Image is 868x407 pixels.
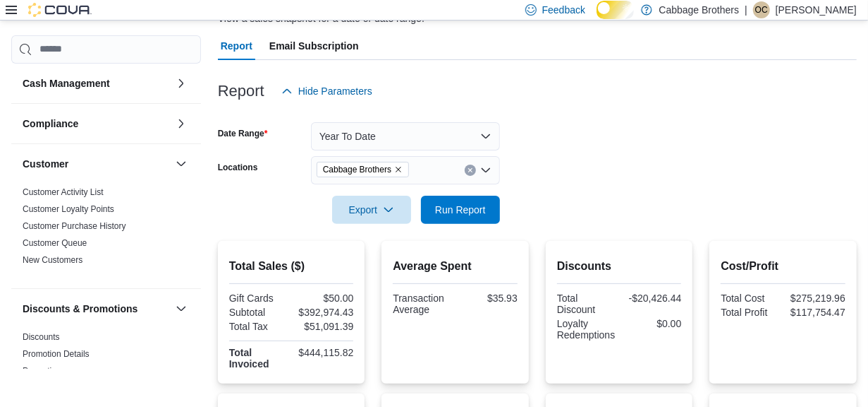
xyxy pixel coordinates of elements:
button: Cash Management [173,75,190,92]
span: OC [755,1,768,18]
div: $51,091.39 [294,321,353,332]
button: Export [332,196,411,224]
button: Discounts & Promotions [173,300,190,317]
div: Transaction Average [393,293,452,315]
button: Cash Management [23,76,170,90]
h2: Average Spent [393,258,518,275]
a: Customer Loyalty Points [23,204,114,214]
div: Subtotal [229,307,288,318]
h3: Compliance [23,117,78,131]
span: New Customers [23,254,82,266]
div: Loyalty Redemptions [557,318,616,341]
button: Discounts & Promotions [23,302,170,316]
div: $117,754.47 [786,307,845,318]
div: Gift Cards [229,293,288,304]
div: $444,115.82 [294,347,353,358]
a: New Customers [23,255,82,265]
span: Customer Loyalty Points [23,203,114,215]
button: Customer [173,155,190,172]
button: Clear input [465,165,476,176]
h2: Total Sales ($) [229,258,354,275]
span: Report [221,32,252,60]
label: Locations [218,162,258,173]
div: Total Tax [229,321,288,332]
label: Date Range [218,128,268,139]
button: Open list of options [480,165,491,176]
button: Customer [23,157,170,171]
h3: Discounts & Promotions [23,302,137,316]
div: $275,219.96 [786,293,845,304]
h3: Cash Management [23,76,110,90]
a: Discounts [23,332,60,342]
button: Compliance [173,115,190,132]
a: Customer Queue [23,238,87,248]
p: | [745,1,747,18]
button: Year To Date [311,122,500,151]
div: Oliver Coppolino [753,1,770,18]
span: Customer Queue [23,237,87,249]
img: Cova [28,3,92,17]
a: Customer Purchase History [23,221,126,231]
span: Promotions [23,365,66,377]
span: Customer Purchase History [23,220,126,232]
div: $35.93 [458,293,518,304]
span: Customer Activity List [23,187,104,198]
div: $392,974.43 [294,307,353,318]
div: $0.00 [622,318,681,329]
h2: Cost/Profit [721,258,845,275]
span: Export [341,196,403,224]
span: Cabbage Brothers [323,163,391,177]
span: Feedback [542,3,585,17]
button: Run Report [421,196,500,224]
p: Cabbage Brothers [659,1,740,18]
strong: Total Invoiced [229,347,269,370]
input: Dark Mode [597,1,633,19]
div: -$20,426.44 [622,293,681,304]
a: Customer Activity List [23,187,104,197]
span: Cabbage Brothers [317,162,409,177]
span: Discounts [23,331,60,343]
button: Remove Cabbage Brothers from selection in this group [394,165,403,174]
span: Email Subscription [269,32,359,60]
span: Hide Parameters [298,84,372,98]
h2: Discounts [557,258,682,275]
p: [PERSON_NAME] [776,1,857,18]
span: Promotion Details [23,348,90,360]
div: Total Cost [721,293,780,304]
button: Hide Parameters [276,77,378,105]
button: Compliance [23,117,170,131]
a: Promotions [23,366,66,376]
div: Total Discount [557,293,616,315]
div: Total Profit [721,307,780,318]
div: Discounts & Promotions [11,329,201,394]
div: Customer [11,184,201,288]
span: Run Report [435,203,486,217]
a: Promotion Details [23,349,90,359]
h3: Customer [23,157,68,171]
div: $50.00 [294,293,353,304]
h3: Report [218,83,264,100]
